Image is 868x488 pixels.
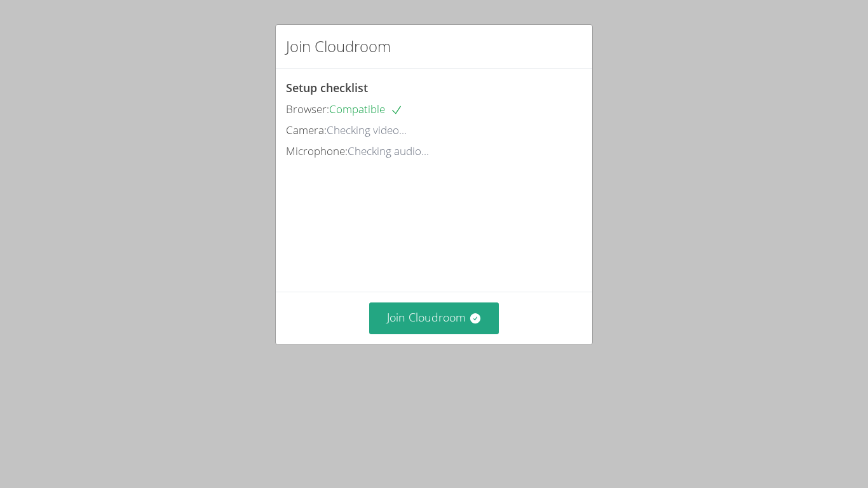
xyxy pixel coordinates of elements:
span: Browser: [286,102,329,116]
h2: Join Cloudroom [286,35,391,58]
span: Compatible [329,102,403,116]
span: Checking audio... [348,144,429,158]
span: Camera: [286,123,327,137]
button: Join Cloudroom [369,302,499,334]
span: Microphone: [286,144,348,158]
span: Setup checklist [286,80,368,95]
span: Checking video... [327,123,407,137]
